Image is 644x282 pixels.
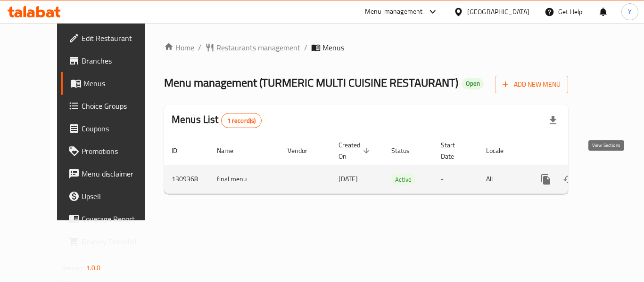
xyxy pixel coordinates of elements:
span: Start Date [441,139,467,162]
span: Coupons [82,123,157,134]
span: Status [391,145,422,156]
span: Active [391,174,415,185]
span: Edit Restaurant [82,32,157,44]
a: Upsell [61,185,165,208]
span: ID [172,145,190,156]
span: Upsell [82,191,157,202]
button: Change Status [557,168,580,191]
span: [DATE] [339,173,358,185]
td: - [433,165,479,193]
span: Y [628,7,632,17]
span: Add New Menu [503,79,561,90]
span: Coverage Report [82,213,157,225]
span: Branches [82,55,157,66]
span: Promotions [82,145,157,157]
span: 1.0.0 [86,262,101,274]
table: enhanced table [164,137,633,194]
div: Export file [542,109,564,132]
span: Created On [339,139,372,162]
a: Grocery Checklist [61,230,165,253]
a: Branches [61,49,165,72]
a: Choice Groups [61,95,165,117]
li: / [198,42,201,53]
span: Restaurants management [216,42,300,53]
a: Menu disclaimer [61,162,165,185]
span: Locale [486,145,516,156]
a: Coupons [61,117,165,140]
h2: Menus List [172,113,262,128]
div: Menu-management [365,6,423,17]
td: final menu [209,165,280,193]
a: Coverage Report [61,208,165,230]
div: Total records count [221,113,262,128]
td: All [479,165,527,193]
td: 1309368 [164,165,209,193]
nav: breadcrumb [164,42,568,53]
a: Home [164,42,194,53]
th: Actions [527,137,633,165]
a: Restaurants management [205,42,300,53]
span: Choice Groups [82,100,157,112]
a: Promotions [61,140,165,162]
span: Name [217,145,246,156]
span: Menus [322,42,344,53]
div: Active [391,174,415,185]
span: Menu management ( TURMERIC MULTI CUISINE RESTAURANT ) [164,72,458,93]
button: more [535,168,557,191]
a: Edit Restaurant [61,27,165,49]
li: / [304,42,307,53]
a: Menus [61,72,165,95]
span: Grocery Checklist [82,236,157,247]
div: [GEOGRAPHIC_DATA] [467,7,529,17]
button: Add New Menu [495,76,568,93]
span: Open [462,80,484,88]
div: Open [462,78,484,89]
span: 1 record(s) [222,116,262,125]
span: Version: [62,262,85,274]
span: Vendor [288,145,320,156]
span: Menus [83,78,157,89]
span: Menu disclaimer [82,168,157,179]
